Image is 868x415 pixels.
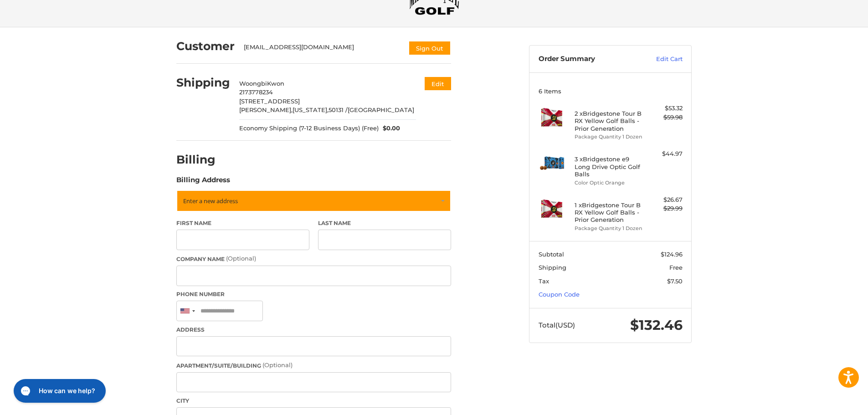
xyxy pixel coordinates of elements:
h3: Order Summary [539,55,637,64]
li: Color Optic Orange [575,179,644,187]
span: [PERSON_NAME], [239,106,293,113]
label: City [176,397,451,405]
span: [STREET_ADDRESS] [239,97,300,105]
h2: Shipping [176,76,230,90]
li: Package Quantity 1 Dozen [575,225,644,232]
span: 2173778234 [239,88,273,96]
a: Edit Cart [637,55,683,64]
span: $124.96 [661,251,683,258]
h2: Billing [176,153,230,167]
span: Kwon [267,80,284,87]
h4: 3 x Bridgestone e9 Long Drive Optic Golf Balls [575,155,644,178]
label: Apartment/Suite/Building [176,361,451,370]
label: First Name [176,219,309,227]
span: Economy Shipping (7-12 Business Days) (Free) [239,124,379,133]
div: United States: +1 [177,301,198,321]
span: $7.50 [667,277,683,285]
h4: 2 x Bridgestone Tour B RX Yellow Golf Balls - Prior Generation [575,110,644,132]
span: $132.46 [630,317,683,333]
label: Company Name [176,254,451,263]
div: $29.99 [647,204,683,213]
span: [GEOGRAPHIC_DATA] [348,106,414,113]
div: $59.98 [647,113,683,122]
h2: Customer [176,39,235,53]
span: Enter a new address [183,197,238,205]
small: (Optional) [262,361,293,369]
label: Last Name [318,219,451,227]
span: Total (USD) [539,321,575,329]
label: Address [176,326,451,334]
span: $0.00 [379,124,401,133]
a: Enter or select a different address [176,190,451,212]
span: Woongbi [239,80,267,87]
small: (Optional) [226,255,256,262]
iframe: Gorgias live chat messenger [9,376,108,406]
a: Coupon Code [539,291,580,298]
li: Package Quantity 1 Dozen [575,133,644,141]
span: Shipping [539,264,566,271]
button: Edit [425,77,451,90]
label: Phone Number [176,290,451,298]
h3: 6 Items [539,87,683,95]
span: 50131 / [329,106,348,113]
div: $53.32 [647,104,683,113]
h4: 1 x Bridgestone Tour B RX Yellow Golf Balls - Prior Generation [575,201,644,224]
div: [EMAIL_ADDRESS][DOMAIN_NAME] [244,43,400,56]
div: $26.67 [647,195,683,205]
legend: Billing Address [176,175,230,190]
div: $44.97 [647,149,683,159]
span: Tax [539,277,549,285]
span: Free [669,264,683,271]
span: [US_STATE], [293,106,329,113]
button: Sign Out [408,41,451,56]
span: Subtotal [539,251,564,258]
